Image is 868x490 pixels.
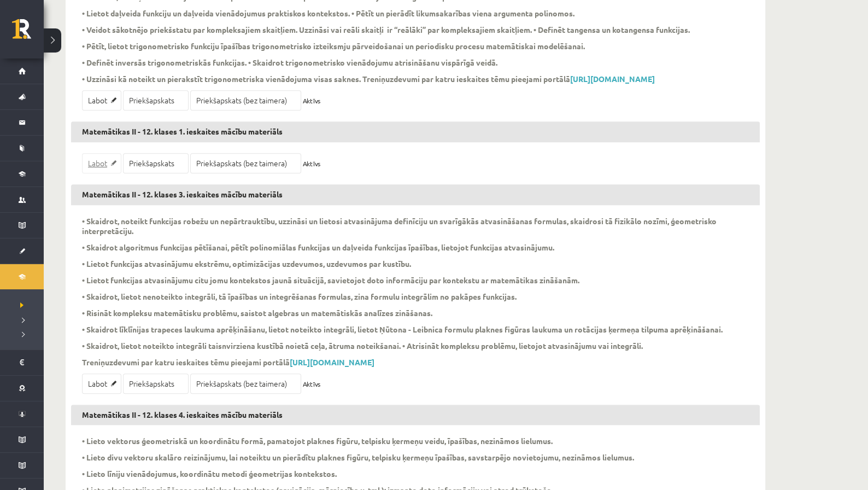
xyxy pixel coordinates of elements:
p: Treniņuzdevumi par katru ieskaites tēmu pieejami portālā [362,74,655,84]
h3: Matemātikas II - 12. klases 3. ieskaites mācību materiāls [71,184,760,205]
a: [URL][DOMAIN_NAME] [290,357,374,367]
a: Priekšapskats [123,153,189,173]
p: • Lietot funkcijas atvasinājumu ekstrēmu, optimizācijas uzdevumos, uzdevumos par kustību. [82,259,411,269]
p: Treniņuzdevumi par katru ieskaites tēmu pieejami portālā [82,357,374,367]
a: Priekšapskats (bez taimera) [190,90,301,110]
p: • Skaidrot trigonometrisko vienādojumu atrisināšanu vispārīgā veidā. [248,57,497,67]
a: Priekšapskats (bez taimera) [190,374,301,394]
p: • Atrisināt kompleksu problēmu, lietojot atvasinājumu vai integrāli. [402,341,643,351]
p: • Uzzināsi kā noteikt un pierakstīt trigonometriska vienādojuma visas saknes. [82,74,361,84]
p: • Pētīt, lietot trigonometrisko funkciju īpašības trigonometrisko izteiksmju pārveidošanai un per... [82,41,585,51]
span: Aktīvs [303,96,321,105]
a: Labot [82,153,121,173]
p: • Lieto divu vektoru skalāro reizinājumu, lai noteiktu un pierādītu plaknes figūru, telpisku ķerm... [82,452,634,462]
a: Labot [82,374,121,394]
a: Priekšapskats [123,90,189,110]
p: • Skaidrot, noteikt funkcijas robežu un nepārtrauktību, uzzināsi un lietosi atvasinājuma definīci... [82,216,732,236]
p: • Definēt inversās trigonometriskās funkcijas. [82,57,247,67]
p: • Risināt kompleksu matemātisku problēmu, saistot algebras un matemātiskās analīzes zināšanas. [82,308,432,318]
p: • Skaidrot, lietot nenoteikto integrāli, tā īpašības un integrēšanas formulas, zina formulu integ... [82,291,517,301]
p: • Skaidrot algoritmus funkcijas pētīšanai, pētīt polinomiālas funkcijas un daļveida funkcijas īpa... [82,242,554,252]
p: • Lieto vektorus ģeometriskā un koordinātu formā, pamatojot plaknes figūru, telpisku ķermeņu veid... [82,436,553,446]
p: • Lietot funkcijas atvasinājumu citu jomu kontekstos jaunā situācijā, savietojot doto informāciju... [82,275,579,285]
p: • Veidot sākotnējo priekšstatu par kompleksajiem skaitļiem. Uzzināsi vai reāli skaitļi ir “reālāk... [82,25,532,34]
p: • Definēt tangensa un kotangensa funkcijas. [533,25,690,34]
a: Priekšapskats [123,374,189,394]
p: • Lieto līniju vienādojumus, koordinātu metodi ģeometrijas kontekstos. [82,469,337,479]
p: • Pētīt un pierādīt likumsakarības viena argumenta polinomos. [351,8,574,18]
span: Aktīvs [303,380,321,388]
p: • Skaidrot, lietot noteikto integrāli taisnvirziena kustībā noietā ceļa, ātruma noteikšanai. [82,341,401,351]
a: [URL][DOMAIN_NAME] [570,74,655,84]
p: • Skaidrot līklīnijas trapeces laukuma aprēķināšanu, lietot noteikto integrāli, lietot Ņūtona - L... [82,324,723,334]
h3: Matemātikas II - 12. klases 1. ieskaites mācību materiāls [71,121,760,142]
a: Labot [82,90,121,110]
h3: Matemātikas II - 12. klases 4. ieskaites mācību materiāls [71,405,760,425]
a: Rīgas 1. Tālmācības vidusskola [12,19,44,46]
a: Priekšapskats (bez taimera) [190,153,301,173]
p: • Lietot daļveida funkciju un daļveida vienādojumus praktiskos kontekstos. [82,8,350,18]
span: Aktīvs [303,159,321,168]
